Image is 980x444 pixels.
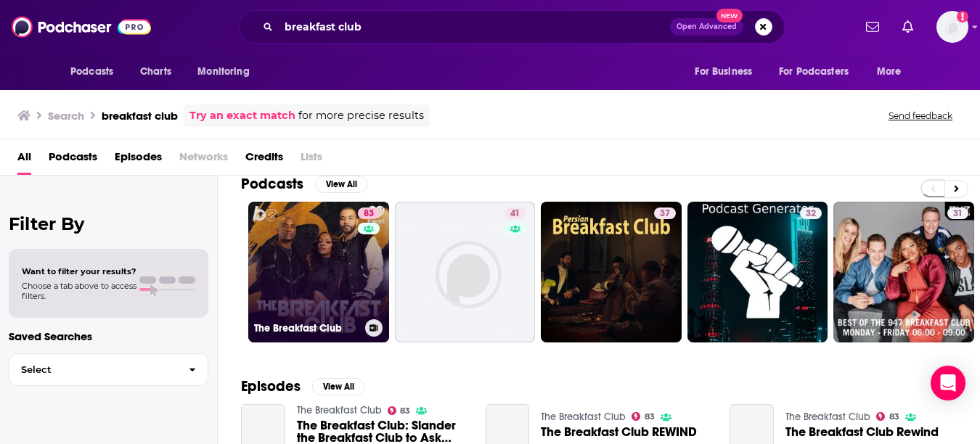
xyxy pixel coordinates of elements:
[241,175,367,193] a: PodcastsView All
[947,207,968,219] a: 31
[953,207,963,221] span: 31
[22,266,136,276] span: Want to filter your results?
[687,202,828,342] a: 32
[957,11,968,22] svg: Add a profile image
[241,377,364,395] a: EpisodesView All
[505,207,526,219] a: 41
[785,411,870,423] a: The Breakfast Club
[297,419,468,444] a: The Breakfast Club: Slander the Breakfast Club to Ask Yee
[49,145,97,175] a: Podcasts
[876,412,899,421] a: 83
[179,145,228,175] span: Networks
[9,213,208,234] h2: Filter By
[241,175,303,193] h2: Podcasts
[189,107,295,124] a: Try an exact match
[48,109,84,123] h3: Search
[769,58,870,86] button: open menu
[660,207,670,221] span: 37
[9,353,208,386] button: Select
[9,365,177,374] span: Select
[685,58,770,86] button: open menu
[358,207,380,219] a: 83
[395,202,536,342] a: 41
[115,145,162,175] a: Episodes
[187,58,268,86] button: open menu
[197,62,249,82] span: Monitoring
[779,62,849,82] span: For Podcasters
[695,62,752,82] span: For Business
[936,11,968,43] img: User Profile
[541,202,682,342] a: 37
[254,322,359,334] h3: The Breakfast Club
[301,145,322,175] span: Lists
[800,207,822,219] a: 32
[297,404,382,416] a: The Breakfast Club
[877,62,902,82] span: More
[140,62,171,82] span: Charts
[241,377,301,395] h2: Episodes
[716,9,743,22] span: New
[22,281,136,301] span: Choose a tab above to access filters.
[60,58,132,86] button: open menu
[248,202,389,342] a: 83The Breakfast Club
[541,411,626,423] a: The Breakfast Club
[806,207,816,221] span: 32
[677,23,737,30] span: Open Advanced
[17,145,31,175] a: All
[860,15,885,39] a: Show notifications dropdown
[833,202,974,342] a: 31
[936,11,968,43] button: Show profile menu
[312,378,364,395] button: View All
[654,207,676,219] a: 37
[131,58,180,86] a: Charts
[510,207,520,221] span: 41
[239,10,785,44] div: Search podcasts, credits, & more...
[670,18,743,36] button: Open AdvancedNew
[12,13,151,41] img: Podchaser - Follow, Share and Rate Podcasts
[364,207,374,221] span: 83
[298,107,424,124] span: for more precise results
[645,414,655,420] span: 83
[388,406,411,415] a: 83
[936,11,968,43] span: Logged in as LTsub
[279,15,670,38] input: Search podcasts, credits, & more...
[400,408,410,414] span: 83
[889,414,899,420] span: 83
[70,62,113,82] span: Podcasts
[867,58,920,86] button: open menu
[245,145,283,175] a: Credits
[102,109,178,123] h3: breakfast club
[297,419,468,444] span: The Breakfast Club: Slander the Breakfast Club to Ask [PERSON_NAME]
[315,176,367,193] button: View All
[897,15,919,39] a: Show notifications dropdown
[884,110,957,122] button: Send feedback
[541,426,697,438] a: The Breakfast Club REWIND
[785,426,939,438] a: The Breakfast Club Rewind
[9,329,208,343] p: Saved Searches
[931,366,965,400] div: Open Intercom Messenger
[632,412,655,421] a: 83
